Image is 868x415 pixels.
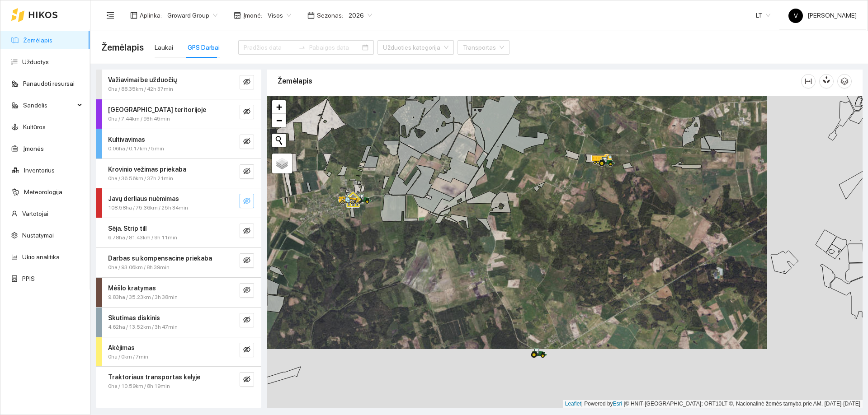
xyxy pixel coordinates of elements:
[317,10,343,20] span: Sezonas :
[140,10,162,20] span: Aplinka :
[22,232,54,239] a: Nustatymai
[243,197,250,206] span: eye-invisible
[108,225,146,232] strong: Sėja. Strip till
[108,323,178,331] span: 4.62ha / 13.52km / 3h 47min
[96,308,261,337] div: Skutimas diskinis4.62ha / 13.52km / 3h 47mineye-invisible
[188,42,220,52] div: GPS Darbai
[108,85,173,93] span: 0ha / 88.35km / 42h 37min
[613,401,623,407] a: Esri
[108,373,200,381] strong: Traktoriaus transportas kelyje
[101,40,144,55] span: Žemėlapis
[240,343,254,357] button: eye-invisible
[96,129,261,159] div: Kultivavimas0.06ha / 0.17km / 5mineye-invisible
[108,284,156,292] strong: Mėšlo kratymas
[240,253,254,268] button: eye-invisible
[108,255,212,262] strong: Darbas su kompensacine priekaba
[108,76,177,84] strong: Važiavimai be užduočių
[96,218,261,247] div: Sėja. Strip till6.78ha / 81.43km / 9h 11mineye-invisible
[108,293,178,302] span: 9.83ha / 35.23km / 3h 38min
[167,9,217,22] span: Groward Group
[276,101,282,112] span: +
[106,11,114,19] span: menu-fold
[309,42,360,52] input: Pabaigos data
[96,337,261,367] div: Akėjimas0ha / 0km / 7mineye-invisible
[108,263,170,272] span: 0ha / 93.06km / 8h 39min
[240,164,254,179] button: eye-invisible
[24,188,62,196] a: Meteorologija
[108,166,186,173] strong: Krovinio vežimas priekaba
[240,372,254,387] button: eye-invisible
[240,194,254,208] button: eye-invisible
[23,80,75,87] a: Panaudoti resursai
[96,188,261,218] div: Javų derliaus nuėmimas108.58ha / 75.36km / 25h 34mineye-invisible
[23,96,75,114] span: Sandėlis
[624,401,625,407] span: |
[240,283,254,298] button: eye-invisible
[243,78,250,87] span: eye-invisible
[108,145,164,153] span: 0.06ha / 0.17km / 5min
[243,10,262,20] span: Įmonė :
[108,204,188,212] span: 108.58ha / 75.36km / 25h 34min
[243,168,250,176] span: eye-invisible
[96,70,261,99] div: Važiavimai be užduočių0ha / 88.35km / 42h 37mineye-invisible
[307,12,315,19] span: calendar
[276,115,282,126] span: −
[298,44,306,51] span: swap-right
[22,210,48,217] a: Vartotojai
[23,37,52,44] a: Žemėlapis
[24,167,55,174] a: Inventorius
[108,195,179,202] strong: Javų derliaus nuėmimas
[243,138,250,146] span: eye-invisible
[96,367,261,396] div: Traktoriaus transportas kelyje0ha / 10.59km / 8h 19mineye-invisible
[272,100,286,114] a: Zoom in
[243,376,250,384] span: eye-invisible
[243,108,250,117] span: eye-invisible
[563,400,863,408] div: | Powered by © HNIT-[GEOGRAPHIC_DATA]; ORT10LT ©, Nacionalinė žemės tarnyba prie AM, [DATE]-[DATE]
[23,123,46,131] a: Kultūros
[788,12,857,19] span: [PERSON_NAME]
[243,256,250,265] span: eye-invisible
[108,136,145,143] strong: Kultivavimas
[243,316,250,325] span: eye-invisible
[108,115,170,123] span: 0ha / 7.44km / 93h 45min
[268,9,291,22] span: Visos
[108,382,170,391] span: 0ha / 10.59km / 8h 19min
[349,9,372,22] span: 2026
[96,159,261,188] div: Krovinio vežimas priekaba0ha / 36.56km / 37h 21mineye-invisible
[108,314,160,322] strong: Skutimas diskinis
[240,224,254,238] button: eye-invisible
[756,9,770,22] span: LT
[96,278,261,307] div: Mėšlo kratymas9.83ha / 35.23km / 3h 38mineye-invisible
[240,75,254,89] button: eye-invisible
[272,134,286,147] button: Initiate a new search
[234,12,241,19] span: shop
[108,344,135,351] strong: Akėjimas
[108,353,148,361] span: 0ha / 0km / 7min
[22,275,35,282] a: PPIS
[794,9,798,23] span: V
[240,313,254,327] button: eye-invisible
[240,135,254,149] button: eye-invisible
[298,44,306,51] span: to
[108,106,206,113] strong: [GEOGRAPHIC_DATA] teritorijoje
[243,346,250,354] span: eye-invisible
[802,78,815,85] span: column-width
[244,42,295,52] input: Pradžios data
[240,105,254,119] button: eye-invisible
[801,74,816,89] button: column-width
[272,154,292,173] a: Layers
[243,286,250,295] span: eye-invisible
[101,6,119,24] button: menu-fold
[272,114,286,127] a: Zoom out
[96,248,261,277] div: Darbas su kompensacine priekaba0ha / 93.06km / 8h 39mineye-invisible
[130,12,137,19] span: layout
[108,233,177,242] span: 6.78ha / 81.43km / 9h 11min
[96,99,261,129] div: [GEOGRAPHIC_DATA] teritorijoje0ha / 7.44km / 93h 45mineye-invisible
[22,253,60,261] a: Ūkio analitika
[278,68,801,94] div: Žemėlapis
[23,145,44,152] a: Įmonės
[108,174,173,183] span: 0ha / 36.56km / 37h 21min
[155,42,173,52] div: Laukai
[22,58,49,65] a: Užduotys
[565,401,581,407] a: Leaflet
